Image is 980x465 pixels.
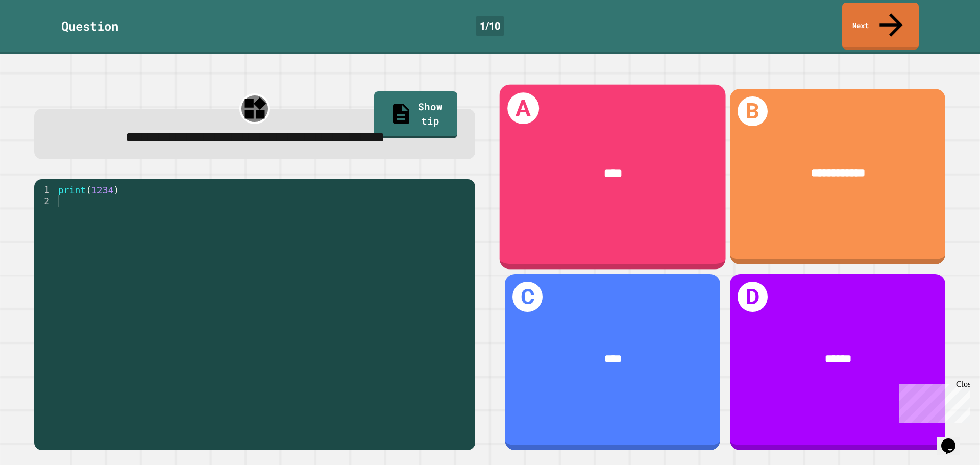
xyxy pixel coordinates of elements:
[34,195,56,207] div: 2
[4,4,70,65] div: Chat with us now!Close
[895,380,970,423] iframe: chat widget
[374,91,457,138] a: Show tip
[476,16,504,36] div: 1 / 10
[507,92,539,124] h1: A
[34,184,56,195] div: 1
[738,282,768,312] h1: D
[842,3,919,50] a: Next
[61,17,118,35] div: Question
[937,424,970,455] iframe: chat widget
[738,96,768,127] h1: B
[512,282,543,312] h1: C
